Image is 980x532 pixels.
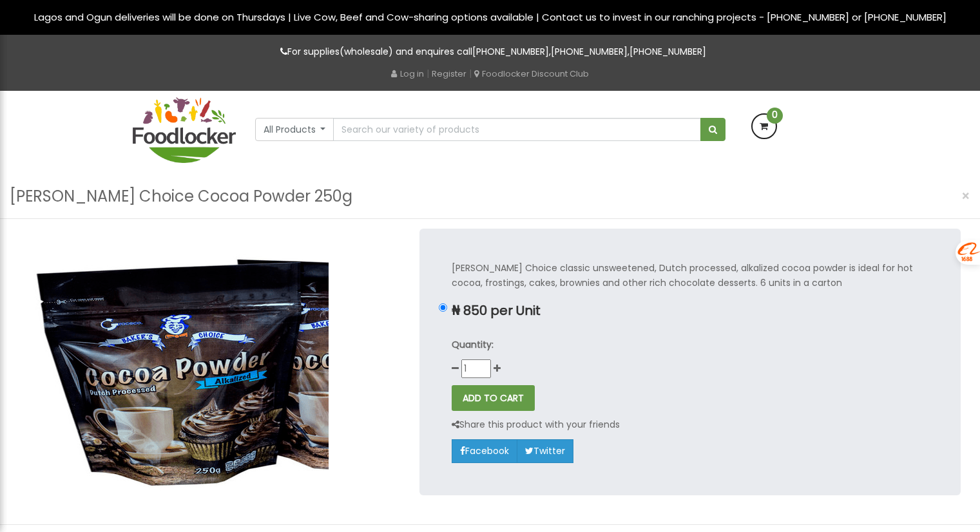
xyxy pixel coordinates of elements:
p: [PERSON_NAME] Choice classic unsweetened, Dutch processed, alkalized cocoa powder is ideal for ho... [452,261,928,290]
span: × [961,187,970,205]
p: Share this product with your friends [452,417,620,432]
button: All Products [255,118,334,141]
span: 0 [767,108,783,124]
p: ₦ 850 per Unit [452,303,928,318]
span: Lagos and Ogun deliveries will be done on Thursdays | Live Cow, Beef and Cow-sharing options avai... [34,10,946,24]
a: [PHONE_NUMBER] [551,45,628,58]
strong: Quantity: [452,338,494,351]
img: FoodLocker [133,97,236,163]
h3: [PERSON_NAME] Choice Cocoa Powder 250g [10,184,352,209]
a: Twitter [517,439,573,462]
a: [PHONE_NUMBER] [472,45,549,58]
img: Baker's Choice Cocoa Powder 250g [19,229,329,493]
input: ₦ 850 per Unit [439,303,447,312]
a: Foodlocker Discount Club [474,68,589,80]
a: Log in [391,68,424,80]
a: Register [432,68,466,80]
a: Facebook [452,439,517,462]
input: Search our variety of products [333,118,700,141]
span: | [427,67,429,80]
a: [PHONE_NUMBER] [629,45,706,58]
button: ADD TO CART [452,385,535,411]
span: | [469,67,472,80]
p: For supplies(wholesale) and enquires call , , [133,44,848,59]
button: Close [955,183,977,209]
